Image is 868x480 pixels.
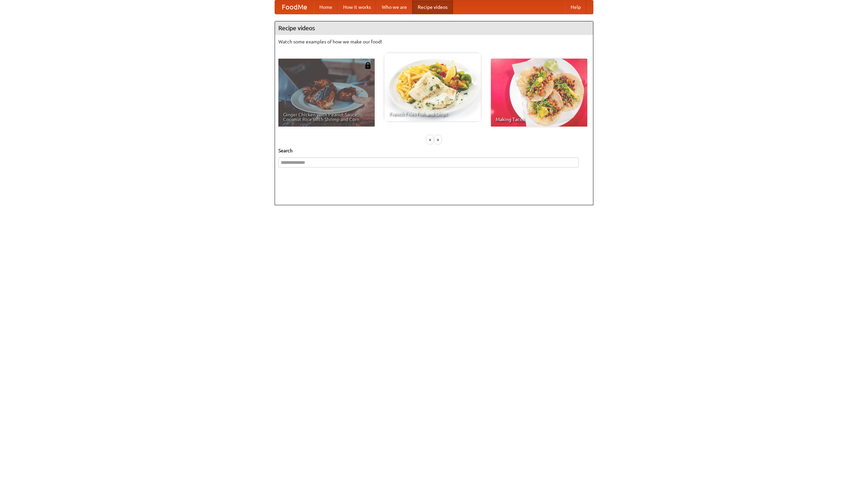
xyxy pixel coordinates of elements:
a: FoodMe [275,0,314,14]
span: Making Tacos [496,117,583,122]
a: Who we are [376,0,412,14]
h4: Recipe videos [275,21,593,35]
div: « [427,135,433,144]
img: 483408.png [364,62,371,69]
a: French Fries Fish and Chips [384,53,481,121]
a: Home [314,0,338,14]
p: Watch some examples of how we make our food! [278,38,590,45]
h5: Search [278,147,590,154]
a: How it works [338,0,376,14]
span: French Fries Fish and Chips [389,112,476,116]
a: Making Tacos [491,59,587,127]
div: » [435,135,441,144]
a: Recipe videos [412,0,453,14]
a: Help [565,0,586,14]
